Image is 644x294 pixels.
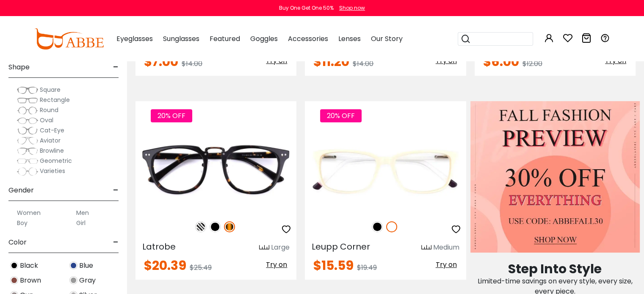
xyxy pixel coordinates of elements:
[40,167,65,175] span: Varieties
[10,276,18,284] img: Brown
[163,34,199,44] span: Sunglasses
[339,4,365,12] div: Shop now
[17,147,38,155] img: Browline.png
[113,180,119,201] span: -
[335,4,365,11] a: Shop now
[40,116,53,124] span: Oval
[250,34,278,44] span: Goggles
[433,242,459,253] div: Medium
[210,34,240,44] span: Featured
[263,259,290,270] button: Try on
[266,260,287,269] span: Try on
[17,157,38,165] img: Geometric.png
[305,132,466,212] img: White Leupp Corner - Acetate ,Universal Bridge Fit
[372,221,383,232] img: Black
[144,52,178,71] span: $7.00
[421,245,431,251] img: size ruler
[34,28,104,49] img: abbeglasses.com
[8,57,30,77] span: Shape
[483,52,519,71] span: $6.00
[271,242,290,253] div: Large
[259,245,269,251] img: size ruler
[40,136,61,145] span: Aviator
[40,96,70,104] span: Rectangle
[40,157,72,165] span: Geometric
[40,126,64,135] span: Cat-Eye
[10,261,18,269] img: Black
[69,261,77,269] img: Blue
[40,146,64,155] span: Browline
[371,34,403,44] span: Our Story
[470,101,640,253] img: Fall Fashion Sale
[312,241,370,253] span: Leupp Corner
[151,109,192,122] span: 20% OFF
[210,221,221,232] img: Black
[17,106,38,115] img: Round.png
[113,57,119,77] span: -
[17,86,38,94] img: Square.png
[8,232,27,253] span: Color
[320,109,362,122] span: 20% OFF
[79,275,96,286] span: Gray
[113,232,119,253] span: -
[116,34,153,44] span: Eyeglasses
[40,106,58,114] span: Round
[288,34,328,44] span: Accessories
[8,180,34,201] span: Gender
[386,221,397,232] img: White
[142,241,176,253] span: Latrobe
[17,116,38,125] img: Oval.png
[17,126,38,135] img: Cat-Eye.png
[263,55,290,66] button: Try on
[76,208,89,218] label: Men
[135,132,296,212] img: Tortoise Latrobe - Acetate ,Adjust Nose Pads
[17,137,38,145] img: Aviator.png
[79,261,93,271] span: Blue
[522,59,542,69] span: $12.00
[338,34,361,44] span: Lenses
[144,256,186,275] span: $20.39
[357,263,377,272] span: $19.49
[603,55,629,66] button: Try on
[224,221,235,232] img: Tortoise
[17,218,28,228] label: Boy
[17,208,41,218] label: Women
[182,59,202,69] span: $14.00
[20,261,38,271] span: Black
[195,221,206,232] img: Pattern
[17,96,38,104] img: Rectangle.png
[313,256,354,275] span: $15.59
[20,275,41,286] span: Brown
[353,59,373,69] span: $14.00
[69,276,77,284] img: Gray
[313,52,349,71] span: $11.20
[279,4,334,12] div: Buy One Get One 50%
[436,260,457,269] span: Try on
[433,55,459,66] button: Try on
[190,263,212,272] span: $25.49
[76,218,86,228] label: Girl
[508,260,602,278] span: Step Into Style
[433,259,459,270] button: Try on
[40,85,61,94] span: Square
[17,167,38,176] img: Varieties.png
